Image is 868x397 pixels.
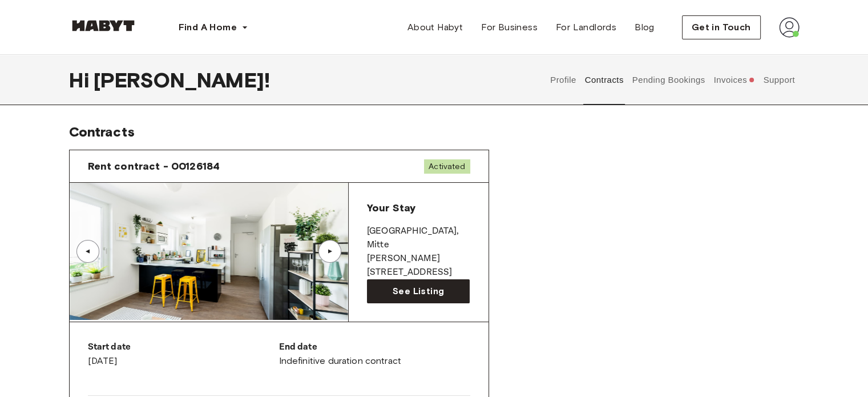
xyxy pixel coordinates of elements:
[88,159,220,173] span: Rent contract - 00126184
[549,55,578,105] button: Profile
[481,21,538,34] span: For Business
[547,16,625,39] a: For Landlords
[635,21,655,34] span: Blog
[70,183,348,320] img: Image of the room
[546,55,800,105] div: user profile tabs
[556,21,616,34] span: For Landlords
[279,340,470,368] div: Indefinitive duration contract
[279,340,470,354] p: End date
[179,21,237,34] span: Find A Home
[625,16,664,39] a: Blog
[367,252,470,279] p: [PERSON_NAME][STREET_ADDRESS]
[393,284,444,298] span: See Listing
[631,55,706,105] button: Pending Bookings
[779,17,800,38] img: avatar
[407,21,463,34] span: About Habyt
[88,340,279,368] div: [DATE]
[324,248,336,255] div: ▲
[424,159,470,174] span: Activated
[712,55,756,105] button: Invoices
[762,55,797,105] button: Support
[472,16,547,39] a: For Business
[94,68,270,92] span: [PERSON_NAME] !
[169,16,257,39] button: Find A Home
[82,248,94,255] div: ▲
[367,279,470,303] a: See Listing
[88,340,279,354] p: Start date
[398,16,472,39] a: About Habyt
[692,21,751,34] span: Get in Touch
[69,68,94,92] span: Hi
[367,224,470,252] p: [GEOGRAPHIC_DATA] , Mitte
[682,15,761,39] button: Get in Touch
[367,202,415,214] span: Your Stay
[583,55,625,105] button: Contracts
[69,20,138,31] img: Habyt
[69,123,135,140] span: Contracts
